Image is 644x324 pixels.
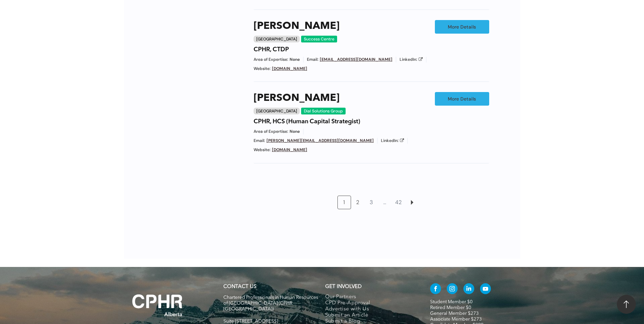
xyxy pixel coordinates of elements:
[223,319,278,324] span: Suite [STREET_ADDRESS]
[272,147,307,152] a: [DOMAIN_NAME]
[325,312,416,319] a: Submit an Article
[254,66,271,72] span: Website:
[254,46,289,53] h4: CPHR, CTDP
[463,283,474,296] a: linkedin
[254,118,360,125] h4: CPHR, HCS (Human Capital Strategist)
[223,295,318,311] span: Chartered Professionals in Human Resources of [GEOGRAPHIC_DATA] (CPHR [GEOGRAPHIC_DATA])
[254,36,300,42] div: [GEOGRAPHIC_DATA]
[325,284,362,289] span: GET INVOLVED
[254,108,300,114] div: [GEOGRAPHIC_DATA]
[400,57,417,62] span: LinkedIn:
[338,196,351,209] a: 1
[430,300,473,304] a: Student Member $0
[307,57,318,62] span: Email:
[325,300,416,306] a: CPD Pre-Approval
[435,92,489,106] a: More Details
[365,196,378,209] a: 3
[254,57,288,62] span: Area of Expertise:
[320,57,392,62] a: [EMAIL_ADDRESS][DOMAIN_NAME]
[430,311,479,316] a: General Member $273
[379,196,391,209] a: …
[301,108,346,114] div: Dial Solutions Group
[430,305,471,310] a: Retired Member $0
[272,66,307,71] a: [DOMAIN_NAME]
[430,283,441,296] a: facebook
[223,284,256,289] a: CONTACT US
[435,20,489,34] a: More Details
[430,317,482,322] a: Associate Member $273
[266,138,374,143] a: [PERSON_NAME][EMAIL_ADDRESS][DOMAIN_NAME]
[290,129,300,134] span: None
[480,283,491,296] a: youtube
[254,92,339,104] a: [PERSON_NAME]
[325,294,416,300] a: Our Partners
[254,20,339,32] a: [PERSON_NAME]
[381,138,399,144] span: LinkedIn:
[392,196,405,209] a: 42
[254,147,271,153] span: Website:
[254,138,265,144] span: Email:
[447,283,458,296] a: instagram
[254,129,288,134] span: Area of Expertise:
[301,36,337,42] div: Success Centre
[351,196,364,209] a: 2
[290,57,300,62] span: None
[325,306,416,312] a: Advertise with Us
